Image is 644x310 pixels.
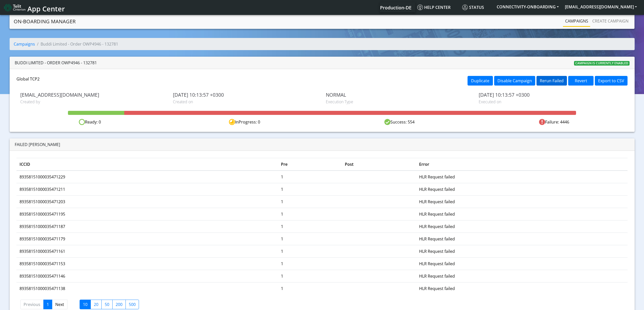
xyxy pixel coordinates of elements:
span: [DATE] 10:13:57 +0300 [173,92,318,98]
span: Status [462,5,484,10]
img: fail.svg [539,119,545,125]
img: ready.svg [79,119,85,125]
label: 500 [126,300,139,309]
th: ICCID [16,158,278,171]
td: 89358151000035471153 [16,257,278,270]
div: Global TCP2 [13,76,322,87]
a: Help center [415,2,460,12]
img: knowledge.svg [417,5,423,10]
button: Disable Campaign [494,76,535,86]
label: 50 [101,300,113,309]
td: HLR Request failed [416,245,628,257]
td: 89358151000035471195 [16,208,278,220]
td: HLR Request failed [416,233,628,245]
li: Buddi Limited - Order OWP4946 - 132781 [35,41,118,47]
td: 1 [278,171,342,183]
img: success.svg [384,119,390,125]
td: 1 [278,195,342,208]
span: Production-DE [380,5,412,11]
label: 20 [91,300,102,309]
td: HLR Request failed [416,208,628,220]
td: 89358151000035471203 [16,195,278,208]
td: 89358151000035471138 [16,282,278,295]
a: Campaigns [14,41,35,47]
td: 1 [278,220,342,233]
th: Pre [278,158,342,171]
td: HLR Request failed [416,195,628,208]
div: Success: 554 [322,119,477,125]
div: InProgress: 0 [167,119,322,125]
label: 10 [80,300,91,309]
td: HLR Request failed [416,257,628,270]
span: Campaign is currently enabled [574,61,630,66]
a: Create campaign [590,16,631,26]
td: HLR Request failed [416,220,628,233]
td: 89358151000035471146 [16,270,278,282]
a: Your current platform instance [380,2,411,12]
a: Status [460,2,494,12]
td: 89358151000035471187 [16,220,278,233]
button: [EMAIL_ADDRESS][DOMAIN_NAME] [562,2,640,11]
td: 1 [278,245,342,257]
img: status.svg [462,5,468,10]
a: Campaigns [563,16,590,26]
td: 1 [278,208,342,220]
div: Buddi Limited - Order OWP4946 - 132781 [15,60,97,66]
button: Rerun Failed [536,76,567,86]
nav: breadcrumb [10,38,635,54]
td: 89358151000035471161 [16,245,278,257]
span: Execution Type [326,99,471,105]
td: HLR Request failed [416,282,628,295]
td: 89358151000035471211 [16,183,278,195]
th: Error [416,158,628,171]
td: 1 [278,257,342,270]
th: Post [342,158,416,171]
span: [EMAIL_ADDRESS][DOMAIN_NAME] [20,92,166,98]
span: Created on [173,99,318,105]
td: 89358151000035471229 [16,171,278,183]
a: App Center [4,2,64,13]
button: Revert [568,76,594,86]
td: HLR Request failed [416,270,628,282]
span: NORMAL [326,92,471,98]
a: On-Boarding Manager [14,16,76,27]
a: 1 [43,300,52,309]
td: 1 [278,282,342,295]
label: 200 [112,300,126,309]
span: Created by [20,99,166,105]
span: Executed on [479,99,624,105]
div: Failure: 4446 [477,119,631,125]
button: CONNECTIVITY-ONBOARDING [494,2,562,11]
td: HLR Request failed [416,183,628,195]
td: HLR Request failed [416,171,628,183]
td: 1 [278,183,342,195]
button: Export to CSV [595,76,628,86]
td: 1 [278,270,342,282]
button: Duplicate [468,76,493,86]
div: Failed [PERSON_NAME] [15,141,630,148]
img: logo-telit-cinterion-gw-new.png [4,4,25,12]
span: App Center [27,4,65,13]
td: 89358151000035471179 [16,233,278,245]
img: in-progress.svg [229,119,235,125]
a: Next [52,300,67,309]
span: [DATE] 10:13:57 +0300 [479,92,624,98]
div: Ready: 0 [13,119,167,125]
td: 1 [278,233,342,245]
span: Help center [417,5,451,10]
